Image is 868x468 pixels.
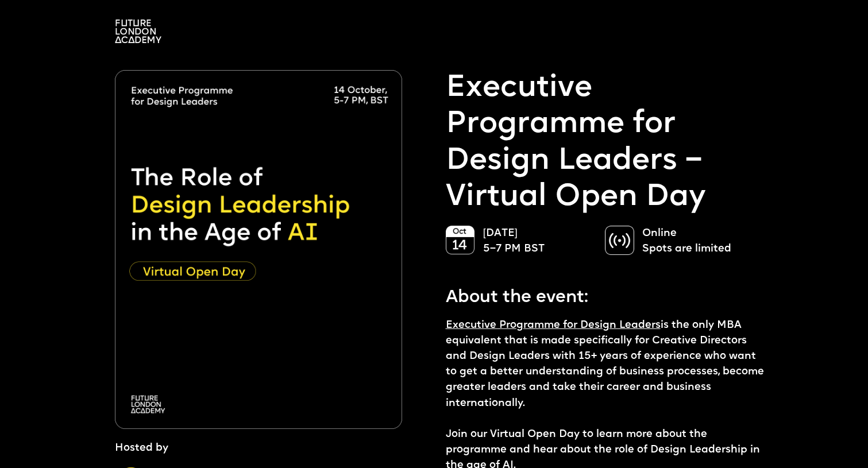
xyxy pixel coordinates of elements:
[642,226,753,257] p: Online Spots are limited
[446,279,765,311] p: About the event:
[446,70,765,216] p: Executive Programme for Design Leaders – Virtual Open Day
[446,320,661,331] a: Executive Programme for Design Leaders
[115,440,168,456] p: Hosted by
[483,226,594,257] p: [DATE] 5–7 PM BST
[115,20,161,43] img: A logo saying in 3 lines: Future London Academy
